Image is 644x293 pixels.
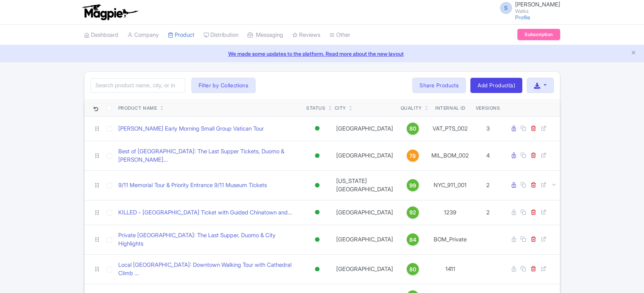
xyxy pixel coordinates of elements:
[306,105,326,112] div: Status
[329,25,350,46] a: Other
[428,254,473,284] td: 1411
[470,78,522,93] a: Add Product(s)
[515,9,560,14] small: Walks
[118,208,292,217] a: KILLED - [GEOGRAPHIC_DATA] Ticket with Guided Chinatown and...
[515,14,530,20] a: Profile
[204,25,238,46] a: Distribution
[313,180,321,191] div: Active
[313,123,321,134] div: Active
[428,99,473,117] th: Internal ID
[332,170,398,200] td: [US_STATE][GEOGRAPHIC_DATA]
[118,124,264,133] a: [PERSON_NAME] Early Morning Small Group Vatican Tour
[313,207,321,218] div: Active
[486,209,490,216] span: 2
[428,170,473,200] td: NYC_911_001
[401,123,425,135] a: 80
[428,200,473,225] td: 1239
[500,2,512,14] span: S
[486,181,490,189] span: 2
[409,152,416,160] span: 78
[91,78,185,93] input: Search product name, city, or interal id
[401,263,425,275] a: 80
[332,254,398,284] td: [GEOGRAPHIC_DATA]
[332,225,398,254] td: [GEOGRAPHIC_DATA]
[127,25,159,46] a: Company
[631,49,636,58] button: Close announcement
[5,50,639,58] a: We made some updates to the platform. Read more about the new layout
[401,206,425,219] a: 92
[517,29,560,40] a: Subscription
[473,99,503,117] th: Versions
[409,236,416,244] span: 84
[313,264,321,275] div: Active
[335,105,346,112] div: City
[401,179,425,191] a: 99
[118,105,157,112] div: Product Name
[409,208,416,217] span: 92
[84,25,118,46] a: Dashboard
[409,124,416,133] span: 80
[168,25,194,46] a: Product
[80,4,139,20] img: logo-ab69f6fb50320c5b225c76a69d11143b.png
[401,150,425,162] a: 78
[191,78,256,93] button: Filter by Collections
[486,152,490,159] span: 4
[428,225,473,254] td: BOM_Private
[292,25,320,46] a: Reviews
[332,200,398,225] td: [GEOGRAPHIC_DATA]
[401,105,422,112] div: Quality
[515,1,560,8] span: [PERSON_NAME]
[412,78,466,93] a: Share Products
[401,233,425,246] a: 84
[118,261,301,278] a: Local [GEOGRAPHIC_DATA]: Downtown Walking Tour with Cathedral Climb ...
[409,181,416,190] span: 99
[118,147,301,164] a: Best of [GEOGRAPHIC_DATA]: The Last Supper Tickets, Duomo & [PERSON_NAME]...
[118,181,267,190] a: 9/11 Memorial Tour & Priority Entrance 9/11 Museum Tickets
[313,150,321,161] div: Active
[428,141,473,170] td: MIL_BOM_002
[409,265,416,274] span: 80
[248,25,283,46] a: Messaging
[313,234,321,245] div: Active
[332,116,398,141] td: [GEOGRAPHIC_DATA]
[428,116,473,141] td: VAT_PTS_002
[495,2,560,14] a: S [PERSON_NAME] Walks
[118,231,301,248] a: Private [GEOGRAPHIC_DATA]: The Last Supper, Duomo & City Highlights
[332,141,398,170] td: [GEOGRAPHIC_DATA]
[486,125,490,132] span: 3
